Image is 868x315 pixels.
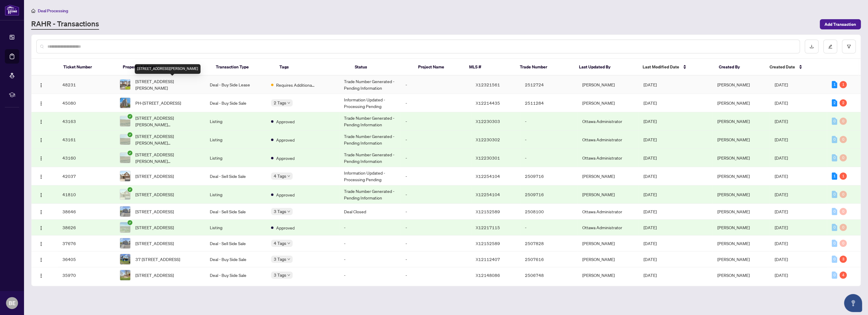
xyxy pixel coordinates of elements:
span: [PERSON_NAME] [717,192,749,197]
button: Logo [36,223,46,232]
td: Ottawa Administrator [577,112,639,130]
th: Project Name [413,59,464,76]
button: Logo [36,270,46,280]
span: [DATE] [643,225,657,230]
div: 0 [839,136,847,143]
td: Ottawa Administrator [577,204,639,220]
span: down [287,274,290,277]
td: - [401,94,471,112]
span: [DATE] [643,155,657,160]
span: [DATE] [774,209,788,214]
div: 0 [832,208,837,215]
img: Logo [39,226,44,230]
span: X12321561 [476,82,500,87]
span: Requires Additional Docs [276,82,315,88]
td: - [401,149,471,167]
td: Deal - Sell Side Sale [205,235,266,251]
span: [PERSON_NAME] [717,100,749,106]
span: [DATE] [643,241,657,246]
span: [DATE] [774,173,788,179]
span: [DATE] [643,256,657,262]
td: - [401,130,471,149]
button: edit [823,40,837,53]
td: 2506748 [520,267,577,283]
span: [PERSON_NAME] [717,241,749,246]
span: Approved [276,136,294,143]
td: - [520,112,577,130]
button: Logo [36,254,46,264]
span: check-circle [128,151,132,155]
td: Trade Number Generated - Pending Information [339,130,400,149]
td: 2509716 [520,185,577,204]
td: [PERSON_NAME] [577,76,639,94]
span: [STREET_ADDRESS] [135,208,174,215]
span: Approved [276,224,294,231]
td: 48231 [58,76,115,94]
span: [DATE] [774,241,788,246]
span: down [287,175,290,178]
button: Logo [36,190,46,199]
button: download [805,40,818,53]
td: Information Updated - Processing Pending [339,94,400,112]
span: home [31,9,35,13]
div: 0 [839,118,847,125]
td: - [339,251,400,267]
button: Logo [36,116,46,126]
span: down [287,242,290,245]
span: [DATE] [774,256,788,262]
td: - [401,235,471,251]
td: 43163 [58,112,115,130]
img: Logo [39,83,44,88]
div: 0 [839,240,847,247]
span: [DATE] [643,173,657,179]
span: Last Modified Date [643,64,679,70]
td: [PERSON_NAME] [577,235,639,251]
span: [PERSON_NAME] [717,82,749,87]
span: [DATE] [774,155,788,160]
span: X12152589 [476,241,500,246]
td: Deal - Sell Side Sale [205,167,266,185]
span: Approved [276,155,294,161]
img: logo [5,4,19,16]
span: [DATE] [774,100,788,106]
span: Approved [276,118,294,125]
div: 0 [839,191,847,198]
div: 0 [832,271,837,279]
div: 0 [832,136,837,143]
span: [PERSON_NAME] [717,137,749,142]
span: X12214435 [476,100,500,106]
span: BE [9,299,16,307]
td: 38626 [58,220,115,235]
span: [DATE] [643,82,657,87]
span: [DATE] [774,192,788,197]
img: thumbnail-img [120,134,130,145]
span: down [287,101,290,104]
span: check-circle [128,220,132,225]
span: [STREET_ADDRESS][PERSON_NAME][PERSON_NAME] [135,115,200,128]
img: Logo [39,193,44,197]
td: Trade Number Generated - Pending Information [339,149,400,167]
div: 0 [832,240,837,247]
button: Add Transaction [820,19,861,29]
div: 1 [832,81,837,88]
td: [PERSON_NAME] [577,94,639,112]
span: edit [828,44,832,49]
td: 35970 [58,267,115,283]
td: [PERSON_NAME] [577,167,639,185]
img: Logo [39,257,44,262]
div: 0 [832,256,837,263]
td: Ottawa Administrator [577,130,639,149]
span: 3 Tags [273,271,286,278]
td: Ottawa Administrator [577,220,639,235]
td: - [401,220,471,235]
th: Ticket Number [59,59,118,76]
div: 1 [839,81,847,88]
td: - [401,204,471,220]
img: thumbnail-img [120,171,130,181]
img: thumbnail-img [120,153,130,163]
span: [STREET_ADDRESS] [135,240,174,247]
span: down [287,258,290,261]
td: - [339,220,400,235]
span: [DATE] [643,272,657,278]
td: - [401,185,471,204]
